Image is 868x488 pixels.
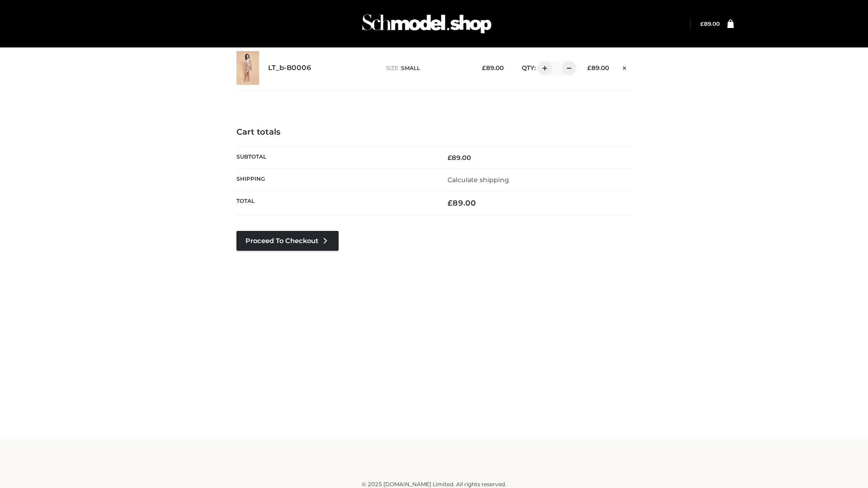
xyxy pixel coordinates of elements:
a: Calculate shipping [448,176,509,184]
div: QTY: [513,61,573,75]
span: £ [448,198,453,207]
span: SMALL [401,65,420,71]
bdi: 89.00 [587,64,609,71]
a: LT_b-B0006 [268,64,311,72]
img: Schmodel Admin 964 [359,6,495,42]
span: £ [482,64,486,71]
bdi: 89.00 [700,20,720,27]
span: £ [448,154,452,162]
p: size : [386,64,468,72]
a: £89.00 [700,20,720,27]
span: £ [587,64,591,71]
a: Proceed to Checkout [236,231,339,251]
span: £ [700,20,704,27]
bdi: 89.00 [482,64,504,71]
bdi: 89.00 [448,154,471,162]
th: Subtotal [236,146,434,169]
th: Total [236,191,434,215]
bdi: 89.00 [448,198,476,207]
th: Shipping [236,169,434,191]
a: Remove this item [618,61,632,73]
h4: Cart totals [236,127,632,137]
